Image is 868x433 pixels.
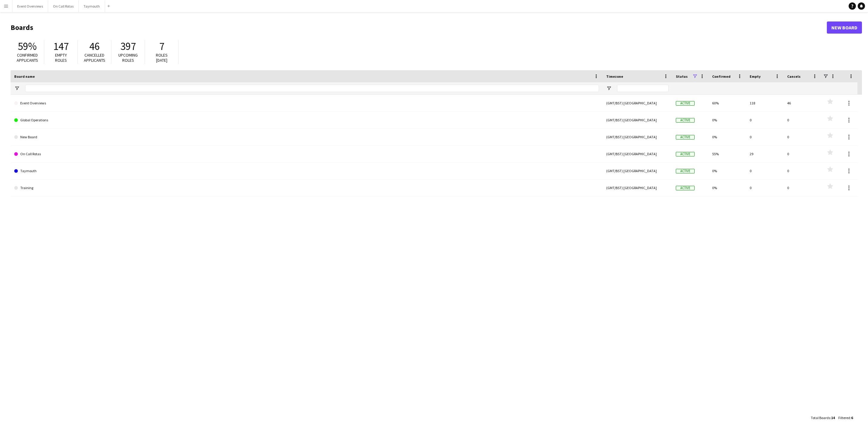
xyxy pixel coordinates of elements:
[606,86,612,91] button: Open Filter Menu
[746,179,784,196] div: 0
[784,129,821,145] div: 0
[603,179,672,196] div: (GMT/BST) [GEOGRAPHIC_DATA]
[603,129,672,145] div: (GMT/BST) [GEOGRAPHIC_DATA]
[118,52,138,63] span: Upcoming roles
[709,112,746,128] div: 0%
[838,415,850,420] span: Filtered
[603,112,672,128] div: (GMT/BST) [GEOGRAPHIC_DATA]
[55,52,67,63] span: Empty roles
[14,112,599,129] a: Global Operations
[603,146,672,162] div: (GMT/BST) [GEOGRAPHIC_DATA]
[89,40,100,53] span: 46
[14,129,599,146] a: New Board
[159,40,164,53] span: 7
[79,0,105,12] button: Taymouth
[25,85,599,92] input: Board name Filter Input
[11,23,827,32] h1: Boards
[18,40,37,53] span: 59%
[14,86,20,91] button: Open Filter Menu
[120,40,136,53] span: 397
[784,179,821,196] div: 0
[676,118,695,123] span: Active
[831,415,835,420] span: 14
[676,186,695,190] span: Active
[784,162,821,179] div: 0
[746,95,784,111] div: 118
[784,146,821,162] div: 0
[787,74,801,79] span: Cancels
[746,129,784,145] div: 0
[709,162,746,179] div: 0%
[84,52,105,63] span: Cancelled applicants
[14,74,35,79] span: Board name
[827,21,862,34] a: New Board
[750,74,761,79] span: Empty
[53,40,69,53] span: 147
[709,179,746,196] div: 0%
[48,0,79,12] button: On Call Rotas
[676,135,695,139] span: Active
[676,169,695,173] span: Active
[746,146,784,162] div: 29
[606,74,623,79] span: Timezone
[811,415,830,420] span: Total Boards
[838,412,853,424] div: :
[603,162,672,179] div: (GMT/BST) [GEOGRAPHIC_DATA]
[676,101,695,106] span: Active
[709,95,746,111] div: 60%
[746,112,784,128] div: 0
[14,162,599,179] a: Taymouth
[811,412,835,424] div: :
[712,74,731,79] span: Confirmed
[617,85,669,92] input: Timezone Filter Input
[603,95,672,111] div: (GMT/BST) [GEOGRAPHIC_DATA]
[676,74,688,79] span: Status
[784,95,821,111] div: 46
[17,52,38,63] span: Confirmed applicants
[851,415,853,420] span: 6
[709,146,746,162] div: 55%
[14,146,599,162] a: On Call Rotas
[676,152,695,156] span: Active
[156,52,168,63] span: Roles [DATE]
[784,112,821,128] div: 0
[14,179,599,196] a: Training
[14,95,599,112] a: Event Overviews
[709,129,746,145] div: 0%
[12,0,48,12] button: Event Overviews
[746,162,784,179] div: 0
